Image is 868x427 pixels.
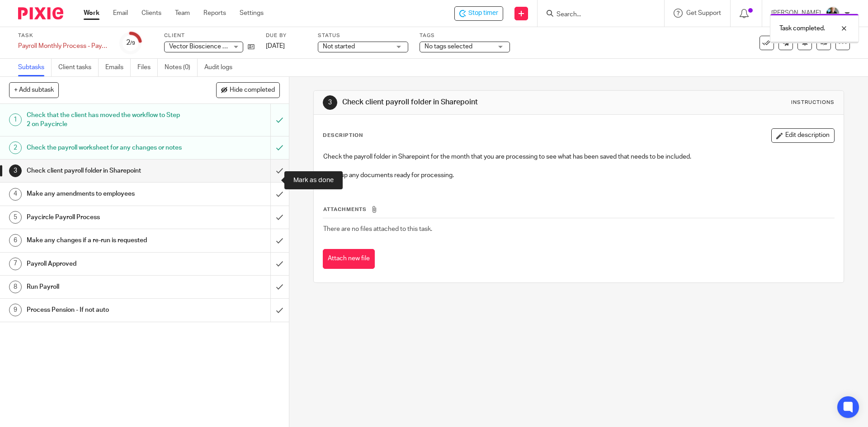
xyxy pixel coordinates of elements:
div: 1 [9,113,22,126]
button: Attach new file [323,249,375,269]
div: 5 [9,211,22,224]
a: Email [113,9,128,18]
span: Not started [323,43,355,50]
h1: Run Payroll [27,280,183,294]
a: Reports [203,9,226,18]
a: Notes (0) [165,59,198,76]
div: 3 [9,164,22,177]
div: 7 [9,258,22,270]
span: No tags selected [425,43,472,50]
small: /9 [130,41,135,46]
h1: Make any amendments to employees [27,187,183,201]
h1: Make any changes if a re-run is requested [27,234,183,247]
div: Instructions [791,99,835,106]
span: There are no files attached to this task. [323,226,432,232]
a: Team [175,9,190,18]
h1: Process Pension - If not auto [27,303,183,317]
label: Due by [266,32,307,39]
label: Client [164,32,255,39]
label: Status [318,32,408,39]
p: Check the payroll folder in Sharepoint for the month that you are processing to see what has been... [323,152,834,161]
div: 4 [9,188,22,201]
img: nicky-partington.jpg [826,6,840,21]
button: Hide completed [216,82,280,98]
div: 8 [9,281,22,293]
p: Description [323,132,363,139]
a: Files [137,59,158,76]
a: Clients [142,9,161,18]
span: Attachments [323,207,367,212]
h1: Payroll Approved [27,257,183,271]
a: Work [84,9,99,18]
span: Vector Bioscience Cambridge Ltd [169,43,264,50]
div: 3 [323,95,337,110]
div: 2 [9,141,22,154]
span: Hide completed [230,87,275,94]
span: [DATE] [266,43,285,49]
div: 6 [9,234,22,247]
button: + Add subtask [9,82,59,98]
div: Payroll Monthly Process - Paycircle [18,42,108,51]
button: Edit description [771,128,835,143]
a: Audit logs [204,59,239,76]
label: Tags [420,32,510,39]
a: Client tasks [58,59,99,76]
h1: Check client payroll folder in Sharepoint [342,98,598,107]
div: 2 [126,38,135,48]
img: Pixie [18,7,63,19]
h1: Paycircle Payroll Process [27,211,183,224]
div: Vector Bioscience Cambridge Ltd - Payroll Monthly Process - Paycircle [454,6,503,21]
h1: Check the payroll worksheet for any changes or notes [27,141,183,155]
label: Task [18,32,108,39]
a: Emails [105,59,131,76]
h1: Check client payroll folder in Sharepoint [27,164,183,178]
div: 9 [9,304,22,316]
h1: Check that the client has moved the workflow to Step 2 on Paycircle [27,108,183,131]
p: Open up any documents ready for processing. [323,171,834,180]
p: Task completed. [779,24,825,33]
a: Subtasks [18,59,52,76]
a: Settings [240,9,264,18]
